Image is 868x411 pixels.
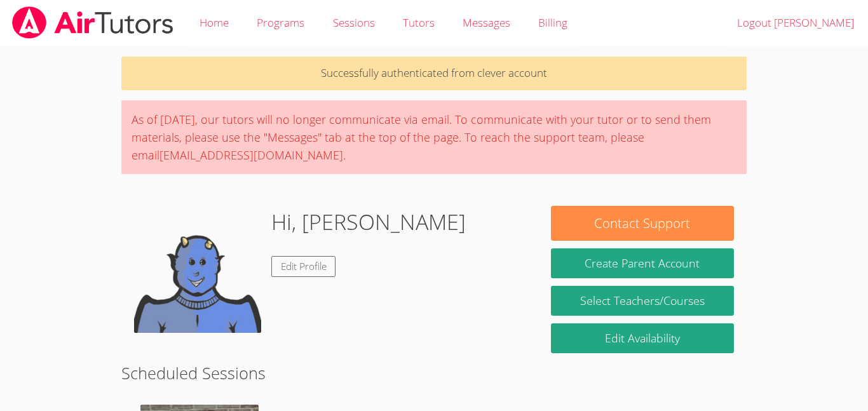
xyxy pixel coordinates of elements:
a: Edit Profile [271,256,336,277]
h1: Hi, [PERSON_NAME] [271,206,466,238]
img: default.png [134,206,261,333]
a: Select Teachers/Courses [551,286,734,316]
span: Messages [463,15,510,30]
h2: Scheduled Sessions [121,361,747,385]
a: Edit Availability [551,323,734,353]
div: As of [DATE], our tutors will no longer communicate via email. To communicate with your tutor or ... [121,100,747,174]
button: Create Parent Account [551,248,734,278]
p: Successfully authenticated from clever account [121,57,747,90]
button: Contact Support [551,206,734,241]
img: airtutors_banner-c4298cdbf04f3fff15de1276eac7730deb9818008684d7c2e4769d2f7ddbe033.png [11,6,175,39]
